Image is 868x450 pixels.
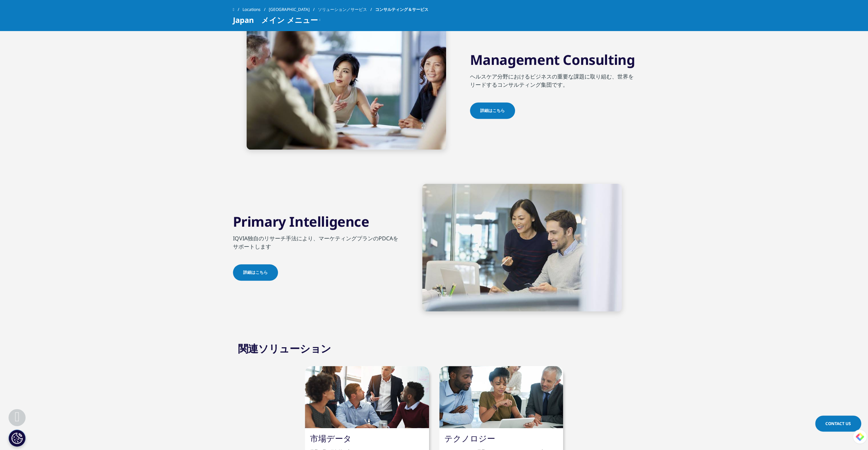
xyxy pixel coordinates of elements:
[825,421,851,426] span: Contact Us
[243,269,268,276] span: 詳細はこちら
[318,3,375,16] a: ソリューション／サービス
[444,433,495,444] a: テクノロジー
[242,3,269,16] a: Locations
[375,3,428,16] span: コンサルティング＆サービス
[233,264,278,281] a: 詳細はこちら
[233,213,398,230] h3: Primary Intelligence
[470,68,635,89] div: ヘルスケア分野におけるビジネスの重要な課題に取り組む、世界をリードするコンサルティング集団です。
[238,342,331,355] h2: 関連ソリューション
[815,416,861,432] a: Contact Us
[233,230,398,251] div: IQVIA独自のリサーチ手法により、マーケティングプランのPDCAをサポートします
[233,16,318,24] span: Japan メイン メニュー
[470,102,515,119] a: 詳細はこちら
[310,433,352,444] a: 市場データ
[269,3,318,16] a: [GEOGRAPHIC_DATA]
[9,430,26,447] button: Cookie 設定
[480,108,505,114] span: 詳細はこちら
[470,51,635,68] h3: Management Consulting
